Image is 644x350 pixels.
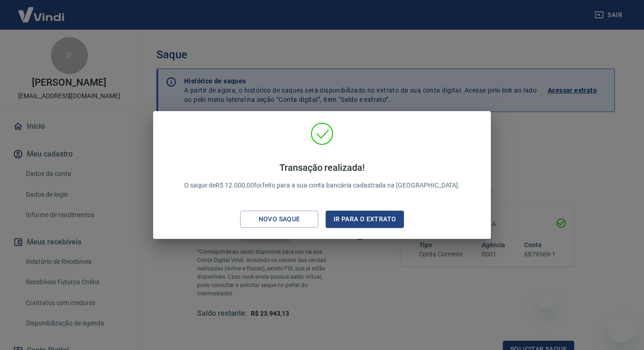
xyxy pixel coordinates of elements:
p: O saque de R$ 12.000,00 foi feito para a sua conta bancária cadastrada na [GEOGRAPHIC_DATA]. [184,162,460,190]
div: Novo saque [248,213,311,225]
button: Ir para o extrato [326,211,404,228]
iframe: Fechar mensagem [537,291,556,309]
iframe: Botão para abrir a janela de mensagens [607,313,637,343]
h4: Transação realizada! [184,162,460,173]
button: Novo saque [240,211,318,228]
